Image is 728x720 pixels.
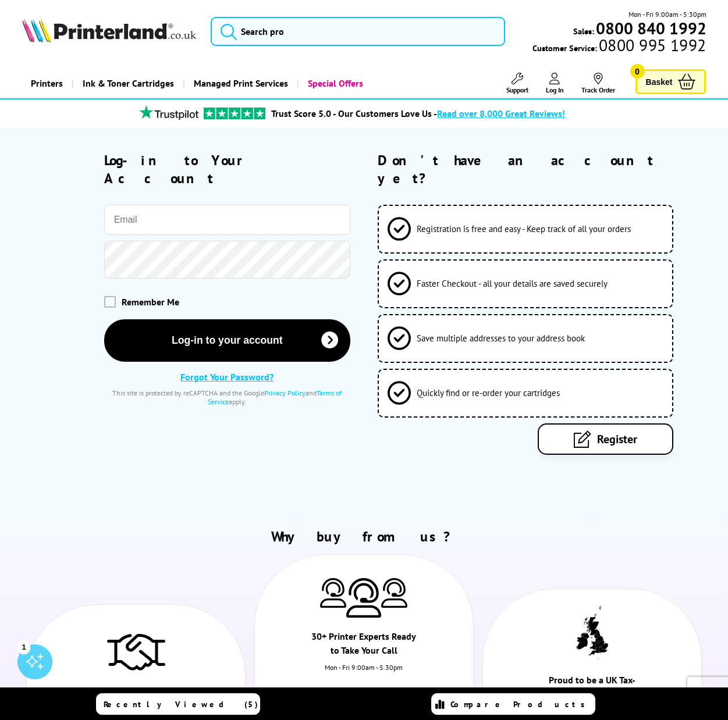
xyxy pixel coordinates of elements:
[104,388,350,406] div: This site is protected by reCAPTCHA and the Google and apply.
[104,151,350,187] h2: Log-in to Your Account
[17,640,30,653] div: 1
[104,205,350,235] input: Email
[573,26,594,37] span: Sales:
[597,432,637,447] span: Register
[635,69,706,94] a: Basket 0
[581,73,615,94] a: Track Order
[180,371,274,383] a: Forgot Your Password?
[417,278,608,289] span: Faster Checkout - all your details are saved securely
[506,73,528,94] a: Support
[83,69,174,98] span: Ink & Toner Cartridges
[596,17,706,39] b: 0800 840 1992
[310,629,418,663] div: 30+ Printer Experts Ready to Take Your Call
[437,108,565,119] span: Read over 8,000 Great Reviews!
[506,85,528,94] span: Support
[107,628,165,675] img: Trusted Service
[320,578,346,608] img: Printer Experts
[211,17,505,46] input: Search pro
[538,423,673,455] a: Register
[287,683,440,715] p: Our average call answer time is just 3 rings
[628,9,706,20] span: Mon - Fri 9:00am - 5:30pm
[134,105,204,120] img: trustpilot rating
[183,69,297,98] a: Managed Print Services
[646,74,673,90] span: Basket
[264,388,306,397] a: Privacy Policy
[546,73,564,94] a: Log In
[271,108,565,119] a: Trust Score 5.0 - Our Customers Love Us -Read over 8,000 Great Reviews!
[297,69,372,98] a: Special Offers
[417,333,585,344] span: Save multiple addresses to your address book
[378,151,706,187] h2: Don't have an account yet?
[597,40,706,51] span: 0800 995 1992
[96,693,260,715] a: Recently Viewed (5)
[346,578,381,618] img: Printer Experts
[431,693,595,715] a: Compare Products
[22,69,72,98] a: Printers
[576,605,608,659] img: UK tax payer
[104,319,350,362] button: Log-in to your account
[417,387,560,398] span: Quickly find or re-order your cartridges
[630,64,645,79] span: 0
[22,527,706,546] h2: Why buy from us?
[104,699,258,710] span: Recently Viewed (5)
[122,296,179,308] span: Remember Me
[22,18,197,42] img: Printerland Logo
[381,578,407,608] img: Printer Experts
[450,699,591,710] span: Compare Products
[594,23,706,34] a: 0800 840 1992
[532,40,706,54] span: Customer Service:
[538,673,647,707] div: Proud to be a UK Tax-Payer
[208,388,342,406] a: Terms of Service
[255,663,473,683] div: Mon - Fri 9:00am - 5.30pm
[72,69,183,98] a: Ink & Toner Cartridges
[204,108,265,119] img: trustpilot rating
[417,223,631,234] span: Registration is free and easy - Keep track of all your orders
[22,18,197,45] a: Printerland Logo
[546,85,564,94] span: Log In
